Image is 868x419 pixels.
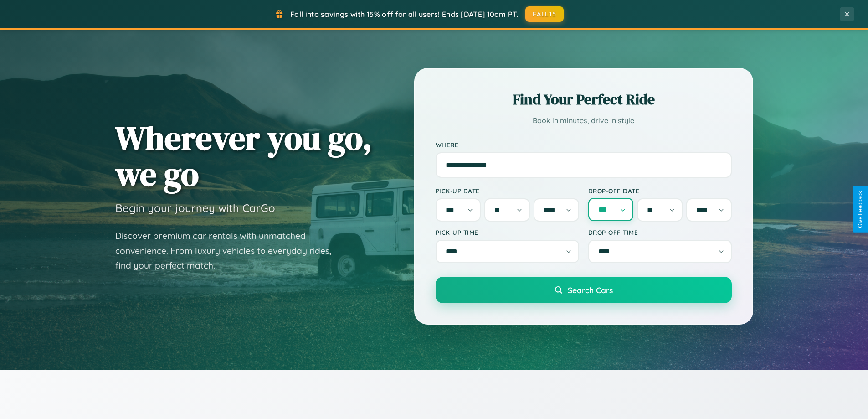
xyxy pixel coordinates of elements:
div: Give Feedback [857,191,863,228]
h2: Find Your Perfect Ride [436,89,732,109]
label: Pick-up Time [436,228,579,236]
h3: Begin your journey with CarGo [115,201,275,215]
label: Pick-up Date [436,187,579,195]
span: Search Cars [568,285,613,295]
p: Discover premium car rentals with unmatched convenience. From luxury vehicles to everyday rides, ... [115,228,343,273]
button: FALL15 [525,6,564,22]
span: Fall into savings with 15% off for all users! Ends [DATE] 10am PT. [290,10,519,19]
label: Where [436,141,732,149]
p: Book in minutes, drive in style [436,114,732,127]
h1: Wherever you go, we go [115,120,372,192]
button: Search Cars [436,277,732,303]
label: Drop-off Date [588,187,732,195]
label: Drop-off Time [588,228,732,236]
